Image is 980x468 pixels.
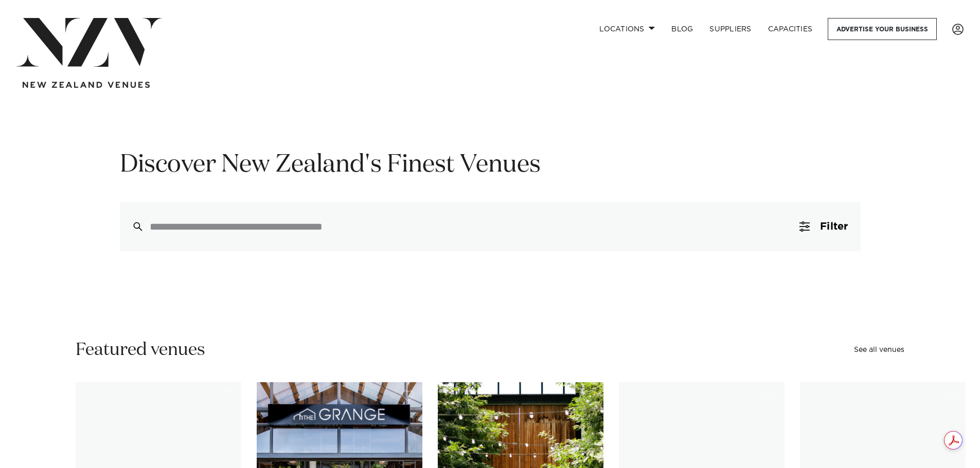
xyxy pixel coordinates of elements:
img: new-zealand-venues-text.png [23,82,150,88]
a: Capacities [760,18,821,40]
a: SUPPLIERS [701,18,759,40]
a: Locations [591,18,663,40]
h2: Featured venues [76,339,205,362]
button: Filter [787,202,860,251]
span: Filter [820,221,848,232]
a: BLOG [663,18,701,40]
h1: Discover New Zealand's Finest Venues [120,149,861,181]
a: See all venues [854,346,904,353]
img: nzv-logo.png [16,18,162,67]
a: Advertise your business [828,18,937,40]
